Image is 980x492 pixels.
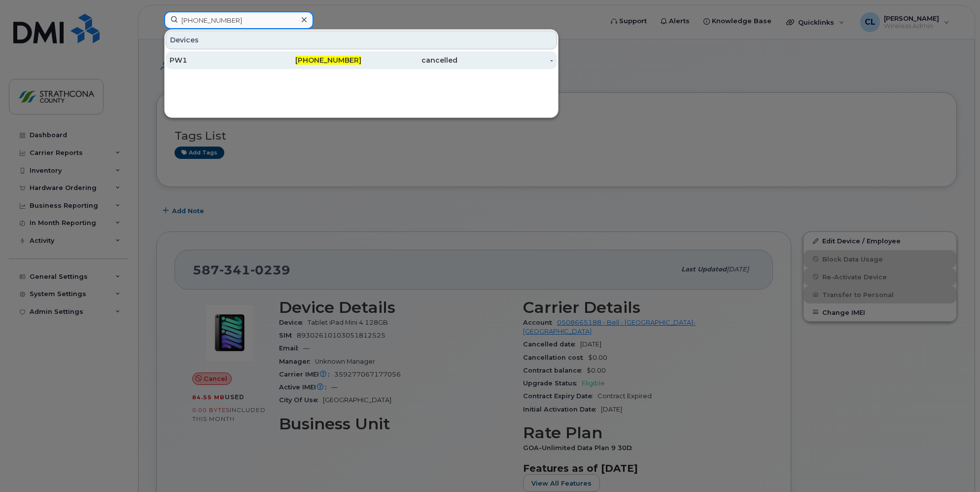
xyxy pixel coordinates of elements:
div: Devices [166,31,557,49]
a: PW1[PHONE_NUMBER]cancelled- [166,51,557,69]
div: - [457,55,554,65]
span: [PHONE_NUMBER] [295,56,361,65]
div: PW1 [170,55,266,65]
div: cancelled [361,55,457,65]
